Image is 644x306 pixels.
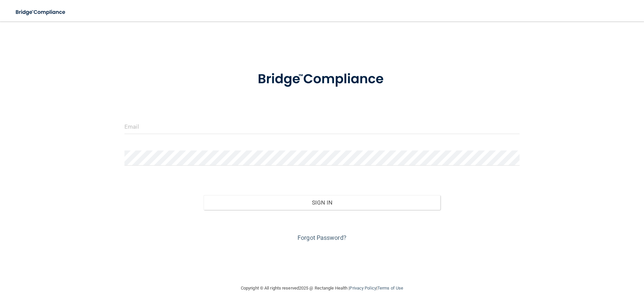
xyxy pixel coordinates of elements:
[204,195,441,210] button: Sign In
[124,119,520,134] input: Email
[244,62,400,97] img: bridge_compliance_login_screen.278c3ca4.svg
[200,277,444,299] div: Copyright © All rights reserved 2025 @ Rectangle Health | |
[377,286,403,291] a: Terms of Use
[350,286,376,291] a: Privacy Policy
[298,234,346,241] a: Forgot Password?
[10,5,72,19] img: bridge_compliance_login_screen.278c3ca4.svg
